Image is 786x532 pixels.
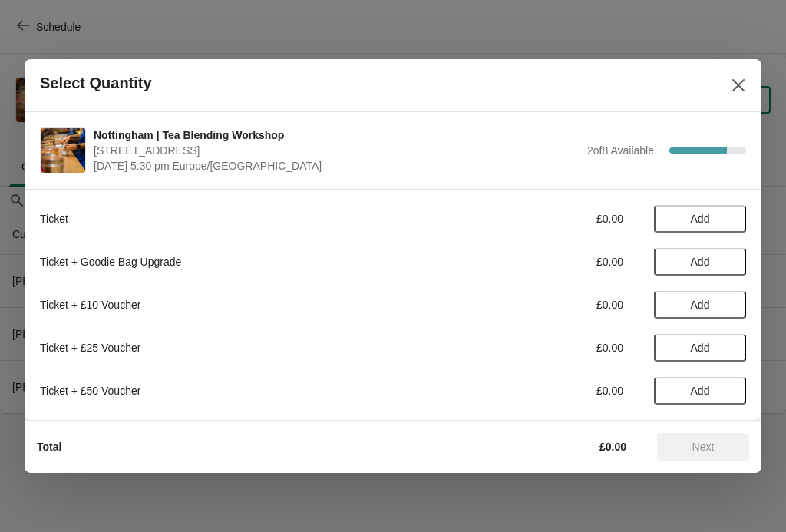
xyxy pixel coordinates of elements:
span: [STREET_ADDRESS] [94,143,580,158]
span: Add [691,299,710,311]
button: Add [654,205,746,233]
button: Add [654,334,746,362]
div: Ticket + £25 Voucher [40,340,454,355]
h2: Select Quantity [40,74,152,92]
div: £0.00 [485,211,623,226]
span: Add [691,342,710,354]
span: [DATE] 5:30 pm Europe/[GEOGRAPHIC_DATA] [94,158,580,173]
div: £0.00 [485,254,623,269]
div: £0.00 [485,297,623,312]
strong: £0.00 [599,441,626,453]
div: Ticket + Goodie Bag Upgrade [40,254,454,269]
strong: Total [37,441,61,453]
span: Add [691,385,710,397]
div: £0.00 [485,340,623,355]
span: Add [691,213,710,225]
span: 2 of 8 Available [587,144,654,157]
button: Close [725,71,752,99]
div: £0.00 [485,383,623,398]
button: Add [654,291,746,319]
span: Nottingham | Tea Blending Workshop [94,127,580,143]
div: Ticket [40,211,454,226]
img: Nottingham | Tea Blending Workshop | 24 Bridlesmith Gate, Nottingham NG1 2GQ, UK | September 7 | ... [41,128,85,173]
button: Add [654,248,746,276]
div: Ticket + £50 Voucher [40,383,454,398]
button: Add [654,377,746,405]
div: Ticket + £10 Voucher [40,297,454,312]
span: Add [691,256,710,268]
